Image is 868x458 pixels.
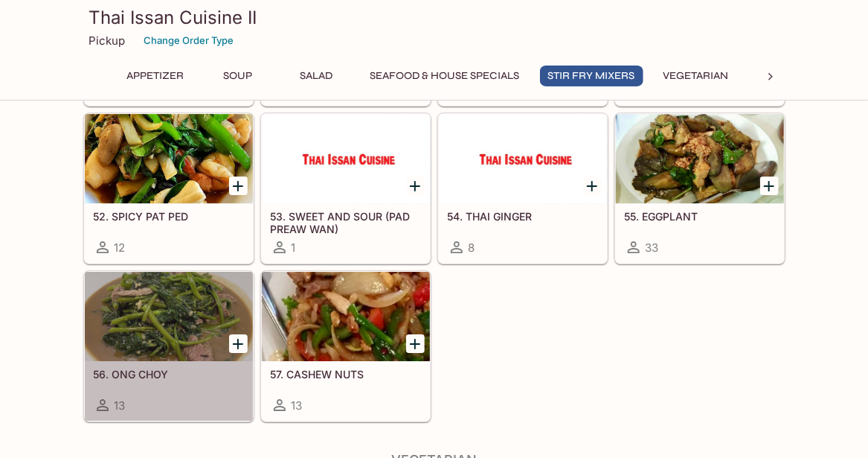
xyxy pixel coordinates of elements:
[540,66,643,86] button: Stir Fry Mixers
[115,398,126,413] span: 13
[646,241,659,255] span: 33
[261,113,431,264] a: 53. SWEET AND SOUR (PAD PREAW WAN)1
[469,241,475,255] span: 8
[283,66,350,86] button: Salad
[760,176,779,195] button: Add 55. EGGPLANT
[615,113,785,264] a: 55. EGGPLANT33
[616,114,784,203] div: 55. EGGPLANT
[292,398,303,413] span: 13
[84,113,254,264] a: 52. SPICY PAT PED12
[84,271,254,422] a: 56. ONG CHOY13
[205,66,271,86] button: Soup
[625,210,775,223] h5: 55. EGGPLANT
[115,241,126,255] span: 12
[85,114,253,203] div: 52. SPICY PAT PED
[94,368,244,381] h5: 56. ONG CHOY
[262,272,430,361] div: 57. CASHEW NUTS
[439,114,607,203] div: 54. THAI GINGER
[89,6,779,29] h3: Thai Issan Cuisine II
[583,176,602,195] button: Add 54. THAI GINGER
[292,241,296,255] span: 1
[119,66,193,86] button: Appetizer
[749,66,816,86] button: Noodles
[229,176,248,195] button: Add 52. SPICY PAT PED
[655,66,737,86] button: Vegetarian
[271,210,421,235] h5: 53. SWEET AND SOUR (PAD PREAW WAN)
[406,334,425,353] button: Add 57. CASHEW NUTS
[138,29,241,52] button: Change Order Type
[94,210,244,223] h5: 52. SPICY PAT PED
[448,210,598,223] h5: 54. THAI GINGER
[271,368,421,381] h5: 57. CASHEW NUTS
[89,34,126,48] p: Pickup
[262,114,430,203] div: 53. SWEET AND SOUR (PAD PREAW WAN)
[85,272,253,361] div: 56. ONG CHOY
[229,334,248,353] button: Add 56. ONG CHOY
[406,176,425,195] button: Add 53. SWEET AND SOUR (PAD PREAW WAN)
[438,113,608,264] a: 54. THAI GINGER8
[261,271,431,422] a: 57. CASHEW NUTS13
[362,66,528,86] button: Seafood & House Specials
